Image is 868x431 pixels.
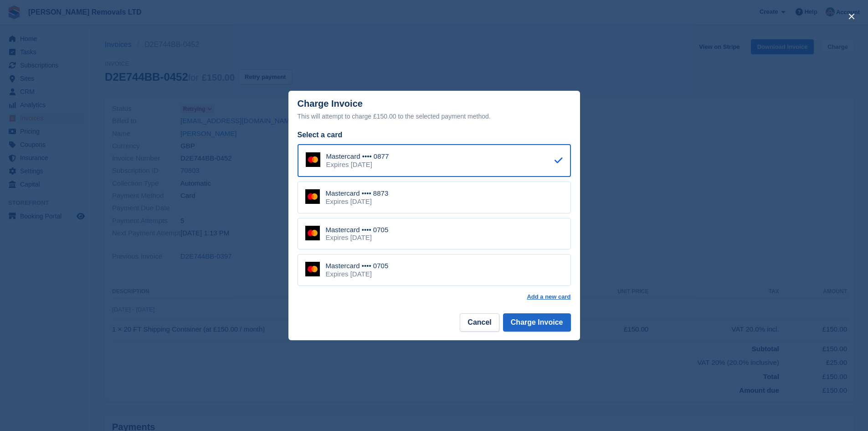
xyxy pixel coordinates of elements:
img: Mastercard Logo [305,226,320,240]
a: Add a new card [527,293,570,301]
div: Mastercard •••• 0705 [326,226,389,234]
button: Cancel [460,313,499,332]
div: Mastercard •••• 0705 [326,262,389,270]
div: Mastercard •••• 0877 [326,152,389,161]
div: Charge Invoice [298,99,571,122]
div: Select a card [298,130,571,140]
img: Mastercard Logo [306,152,320,167]
div: Mastercard •••• 8873 [326,189,389,197]
div: Expires [DATE] [326,197,389,206]
img: Mastercard Logo [305,262,320,276]
img: Mastercard Logo [305,189,320,204]
div: Expires [DATE] [326,161,389,169]
div: Expires [DATE] [326,234,389,242]
button: Charge Invoice [503,313,571,332]
div: Expires [DATE] [326,270,389,278]
button: close [844,9,859,24]
div: This will attempt to charge £150.00 to the selected payment method. [298,111,571,122]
